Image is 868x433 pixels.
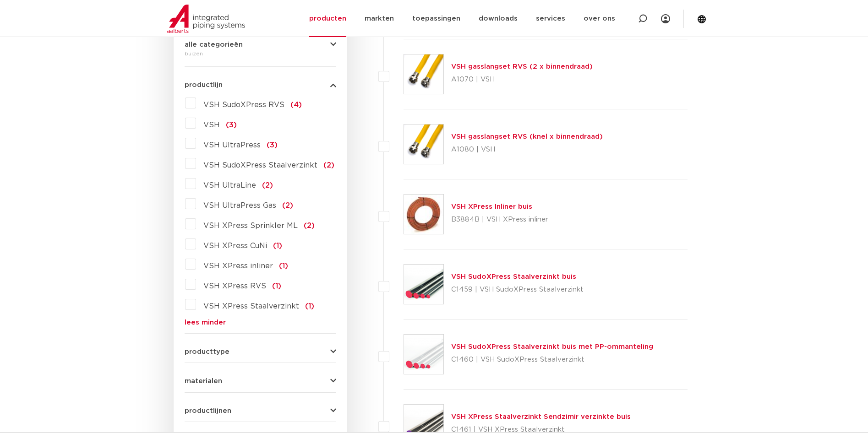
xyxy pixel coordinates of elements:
[404,195,443,234] img: Thumbnail for VSH XPress Inliner buis
[451,343,653,350] a: VSH SudoXPress Staalverzinkt buis met PP-ommanteling
[290,101,302,108] span: (4)
[279,262,288,270] span: (1)
[203,182,256,189] span: VSH UltraLine
[185,348,336,355] button: producttype
[267,141,278,149] span: (3)
[203,162,317,169] span: VSH SudoXPress Staalverzinkt
[451,203,532,210] a: VSH XPress Inliner buis
[404,54,443,94] img: Thumbnail for VSH gasslangset RVS (2 x binnendraad)
[203,282,266,290] span: VSH XPress RVS
[451,72,593,87] p: A1070 | VSH
[451,352,653,367] p: C1460 | VSH SudoXPress Staalverzinkt
[451,133,603,140] a: VSH gasslangset RVS (knel x binnendraad)
[323,162,334,169] span: (2)
[273,242,282,249] span: (1)
[282,202,293,209] span: (2)
[203,101,284,108] span: VSH SudoXPress RVS
[185,378,222,384] span: materialen
[451,212,548,227] p: B3884B | VSH XPress inliner
[451,282,584,297] p: C1459 | VSH SudoXPress Staalverzinkt
[305,303,314,310] span: (1)
[203,242,267,249] span: VSH XPress CuNi
[185,41,336,48] button: alle categorieën
[451,142,603,157] p: A1080 | VSH
[404,335,443,374] img: Thumbnail for VSH SudoXPress Staalverzinkt buis met PP-ommanteling
[203,202,276,209] span: VSH UltraPress Gas
[451,63,593,70] a: VSH gasslangset RVS (2 x binnendraad)
[304,222,315,229] span: (2)
[185,348,229,355] span: producttype
[185,407,336,414] button: productlijnen
[203,262,273,270] span: VSH XPress inliner
[451,413,631,420] a: VSH XPress Staalverzinkt Sendzimir verzinkte buis
[262,182,273,189] span: (2)
[185,81,223,88] span: productlijn
[226,121,237,129] span: (3)
[185,407,231,414] span: productlijnen
[185,41,243,48] span: alle categorieën
[203,222,298,229] span: VSH XPress Sprinkler ML
[185,378,336,384] button: materialen
[203,121,220,129] span: VSH
[185,48,336,59] div: buizen
[203,141,261,149] span: VSH UltraPress
[203,303,299,310] span: VSH XPress Staalverzinkt
[404,265,443,304] img: Thumbnail for VSH SudoXPress Staalverzinkt buis
[185,81,336,88] button: productlijn
[451,273,576,280] a: VSH SudoXPress Staalverzinkt buis
[404,124,443,164] img: Thumbnail for VSH gasslangset RVS (knel x binnendraad)
[185,319,336,326] a: lees minder
[272,282,281,290] span: (1)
